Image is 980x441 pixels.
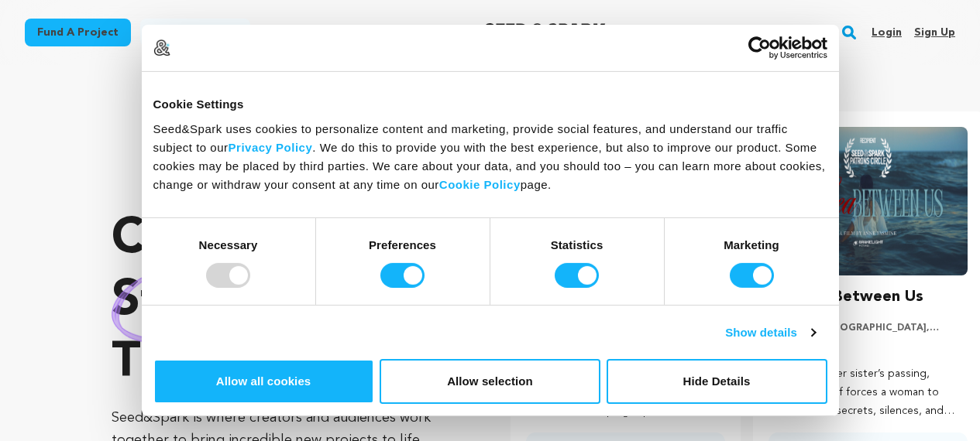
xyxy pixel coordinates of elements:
h3: The Sea Between Us [769,285,923,309]
a: Start a project [140,19,250,46]
button: Allow selection [380,359,600,404]
div: Cookie Settings [153,95,827,114]
img: Seed&Spark Logo Dark Mode [484,23,606,42]
a: Privacy Policy [229,140,313,153]
p: Drama, Family [769,340,968,353]
a: Usercentrics Cookiebot - opens in a new window [692,36,827,60]
p: Crowdfunding that . [112,209,449,395]
a: Sign up [914,20,955,45]
a: Seed&Spark Homepage [484,23,606,42]
button: Hide Details [607,359,827,404]
a: Fund a project [25,19,131,46]
strong: Necessary [199,238,258,251]
p: [US_STATE][GEOGRAPHIC_DATA], [US_STATE] | Film Short [769,322,968,334]
a: Show details [725,323,815,342]
img: logo [153,39,170,56]
p: A year after her sister’s passing, mounting grief forces a woman to confront the secrets, silence... [769,365,968,420]
img: The Sea Between Us image [769,127,968,275]
strong: Statistics [551,238,603,251]
a: Login [872,20,902,45]
button: Allow all cookies [153,359,374,404]
strong: Marketing [724,238,779,251]
a: Cookie Policy [439,177,521,190]
strong: Preferences [369,238,436,251]
img: hand sketched image [112,260,275,344]
div: Seed&Spark uses cookies to personalize content and marketing, provide social features, and unders... [153,119,827,193]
